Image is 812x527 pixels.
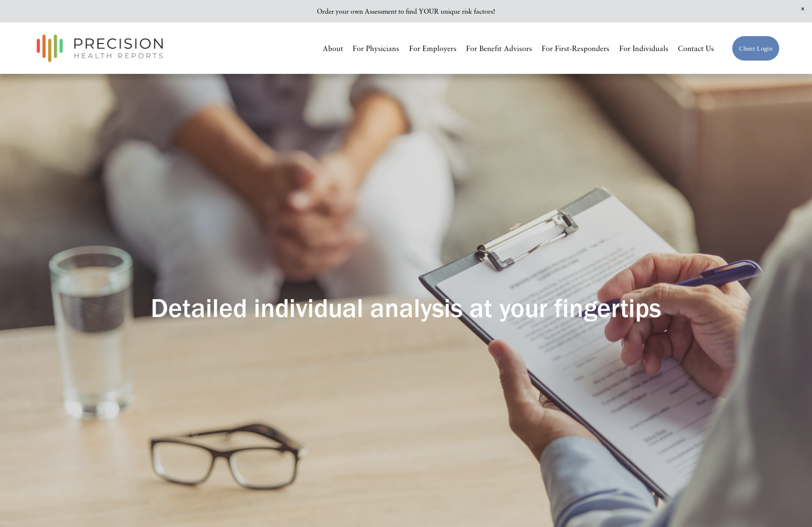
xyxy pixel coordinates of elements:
[32,31,167,66] img: Precision Health Reports
[678,41,714,56] a: Contact Us
[732,36,779,61] a: Client Login
[126,292,686,324] h1: Detailed individual analysis at your fingertips
[409,41,456,56] a: For Employers
[619,41,668,56] a: For Individuals
[323,41,343,56] a: About
[542,41,609,56] a: For First-Responders
[466,41,532,56] a: For Benefit Advisors
[353,41,399,56] a: For Physicians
